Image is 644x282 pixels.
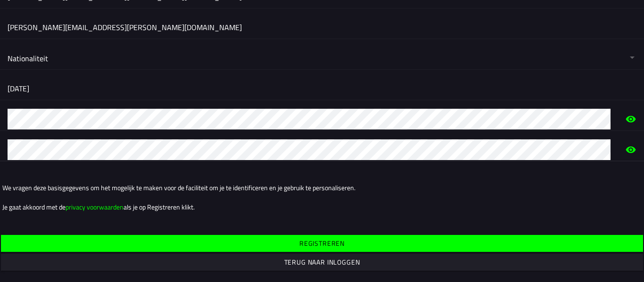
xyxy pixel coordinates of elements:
ion-text: We vragen deze basisgegevens om het mogelijk te maken voor de faciliteit om je te identificeren e... [2,183,642,193]
ion-icon: eye [625,108,636,130]
ion-icon: eye [625,138,636,161]
input: Bevestig e-mail [8,17,636,38]
ion-button: Terug naar inloggen [1,254,643,271]
ion-text: Registreren [299,240,345,247]
a: privacy voorwaarden [66,202,124,212]
ion-text: Je gaat akkoord met de als je op Registreren klikt. [2,202,642,212]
